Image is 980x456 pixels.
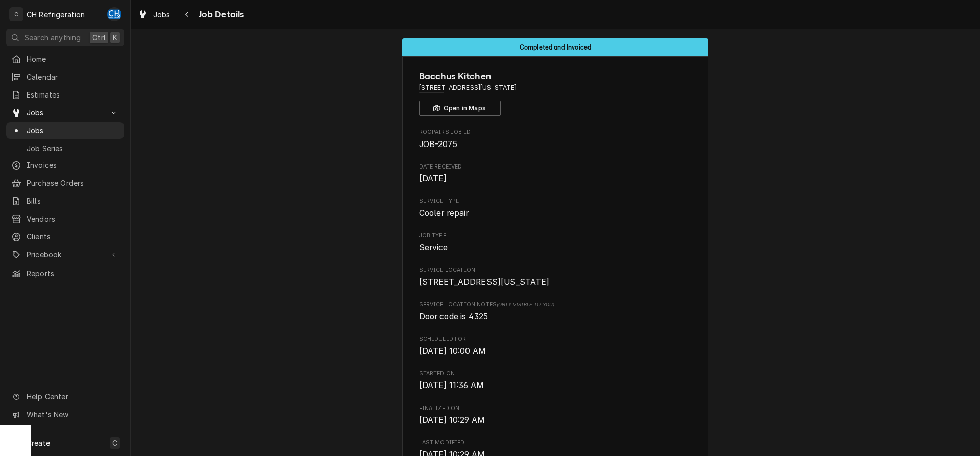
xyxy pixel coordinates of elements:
a: Purchase Orders [6,175,124,191]
span: [DATE] [419,174,447,183]
span: Reports [27,268,119,279]
span: Service [419,243,448,252]
span: Last Modified [419,439,692,447]
span: Jobs [153,9,170,20]
span: Help Center [27,391,118,402]
span: Cooler repair [419,208,469,218]
span: Job Series [27,143,119,154]
span: C [112,438,117,448]
span: Pricebook [27,249,104,260]
span: Ctrl [92,32,106,43]
span: Vendors [27,213,119,224]
span: [STREET_ADDRESS][US_STATE] [419,277,550,287]
span: (Only Visible to You) [497,302,554,307]
span: Calendar [27,71,119,82]
div: C [9,7,23,21]
span: Completed and Invoiced [520,44,592,51]
button: Navigate back [179,6,195,22]
span: Create [27,439,50,447]
a: Jobs [6,122,124,139]
span: Clients [27,231,119,242]
span: [DATE] 10:00 AM [419,346,486,356]
a: Invoices [6,157,124,174]
span: Job Type [419,232,692,240]
a: Home [6,51,124,67]
a: Vendors [6,210,124,227]
span: Finalized On [419,404,692,413]
span: Finalized On [419,414,692,426]
span: Service Type [419,197,692,205]
span: Home [27,54,119,64]
span: Scheduled For [419,345,692,357]
a: Reports [6,265,124,282]
a: Estimates [6,86,124,103]
a: Go to Help Center [6,388,124,405]
span: [object Object] [419,310,692,323]
span: What's New [27,409,118,420]
span: Service Location [419,276,692,289]
a: Go to What's New [6,406,124,423]
span: Address [419,83,692,92]
div: Service Type [419,197,692,219]
div: Client Information [419,69,692,116]
span: Date Received [419,163,692,171]
span: Service Type [419,207,692,220]
span: Service Location Notes [419,301,692,309]
span: Invoices [27,160,119,171]
a: Calendar [6,68,124,85]
div: Status [402,38,708,56]
div: Date Received [419,163,692,185]
div: Job Type [419,232,692,254]
div: Finalized On [419,404,692,426]
a: Job Series [6,140,124,157]
span: Name [419,69,692,83]
div: Service Location [419,266,692,288]
span: Bills [27,196,119,206]
a: Go to Jobs [6,104,124,121]
div: CH [107,7,121,21]
span: Roopairs Job ID [419,128,692,136]
span: Service Location [419,266,692,274]
a: Jobs [134,6,175,23]
span: Date Received [419,173,692,185]
div: Chris Hiraga's Avatar [107,7,121,21]
span: JOB-2075 [419,139,457,149]
span: [DATE] 11:36 AM [419,380,484,390]
span: Purchase Orders [27,178,119,188]
button: Search anythingCtrlK [6,29,124,46]
div: CH Refrigeration [27,9,85,20]
span: Estimates [27,89,119,100]
span: Scheduled For [419,335,692,343]
span: Job Type [419,242,692,254]
span: Jobs [27,125,119,136]
span: Started On [419,379,692,392]
span: Started On [419,370,692,378]
a: Go to Pricebook [6,246,124,263]
span: Job Details [195,8,244,21]
div: Roopairs Job ID [419,128,692,150]
span: [DATE] 10:29 AM [419,415,485,425]
span: Jobs [27,107,104,118]
a: Clients [6,228,124,245]
div: Started On [419,370,692,392]
span: Roopairs Job ID [419,138,692,151]
button: Open in Maps [419,101,501,116]
div: [object Object] [419,301,692,323]
span: K [113,32,117,43]
span: Door code is 4325 [419,311,488,321]
a: Bills [6,193,124,209]
span: Search anything [24,32,81,43]
div: Scheduled For [419,335,692,357]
